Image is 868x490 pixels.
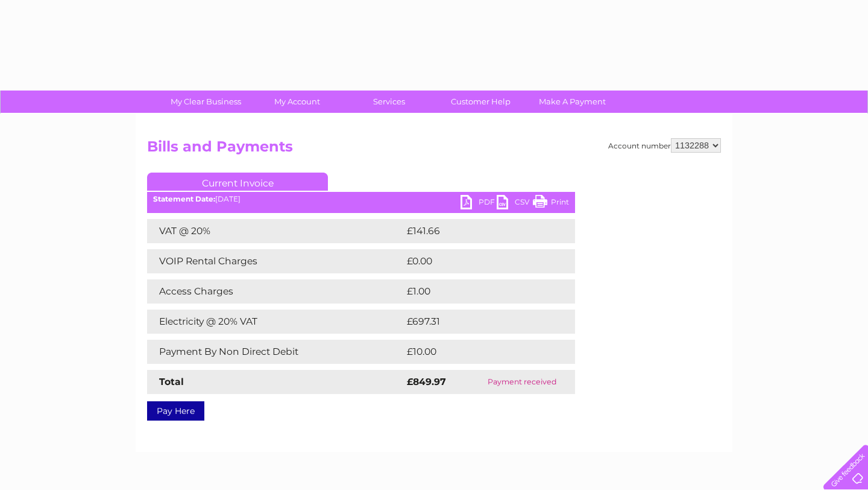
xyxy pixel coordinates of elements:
td: £1.00 [404,279,546,304]
a: Customer Help [431,91,530,113]
strong: Total [159,376,184,387]
a: Print [533,195,569,212]
a: My Account [248,91,347,113]
a: My Clear Business [156,91,256,113]
a: Make A Payment [523,91,622,113]
a: PDF [461,195,497,212]
a: CSV [497,195,533,212]
td: £141.66 [404,219,552,243]
td: Electricity @ 20% VAT [147,310,404,334]
td: Payment received [468,370,575,394]
a: Services [339,91,439,113]
a: Pay Here [147,401,204,421]
h2: Bills and Payments [147,138,721,161]
td: VOIP Rental Charges [147,249,404,273]
div: [DATE] [147,195,575,203]
b: Statement Date: [153,194,215,203]
td: Access Charges [147,279,404,304]
div: Account number [608,138,721,153]
td: £697.31 [404,310,552,334]
td: £10.00 [404,340,550,364]
strong: £849.97 [407,376,446,387]
td: Payment By Non Direct Debit [147,340,404,364]
td: £0.00 [404,249,547,273]
td: VAT @ 20% [147,219,404,243]
a: Current Invoice [147,173,328,191]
